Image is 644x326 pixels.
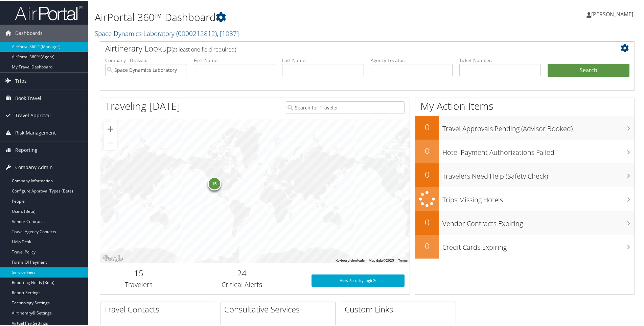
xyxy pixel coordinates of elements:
a: View SecurityLogic® [312,274,405,286]
label: Ticket Number: [459,56,541,63]
a: Terms (opens in new tab) [398,258,408,262]
a: Open this area in Google Maps (opens a new window) [102,253,124,262]
button: Keyboard shortcuts [336,258,365,262]
label: Company - Division: [105,56,187,63]
a: Trips Missing Hotels [415,186,635,210]
div: 15 [208,176,221,190]
button: Search [548,63,629,77]
h1: AirPortal 360™ Dashboard [95,9,458,24]
h2: 0 [415,168,439,180]
h2: 0 [415,121,439,132]
label: First Name: [194,56,276,63]
a: 0Vendor Contracts Expiring [415,210,635,234]
span: Travel Approval [15,106,51,123]
span: (at least one field required) [171,45,236,53]
a: 0Travel Approvals Pending (Advisor Booked) [415,115,635,139]
h3: Travelers [105,279,172,289]
h2: 0 [415,240,439,251]
h2: Airtinerary Lookup [105,42,585,54]
h1: My Action Items [415,98,635,113]
label: Agency Locator: [371,56,453,63]
input: Search for Traveler [286,101,405,113]
img: Google [102,253,124,262]
span: Book Travel [15,89,41,106]
h2: 0 [415,144,439,156]
h1: Traveling [DATE] [105,98,180,113]
h2: Consultative Services [224,303,335,314]
span: Map data ©2025 [369,258,394,262]
h3: Hotel Payment Authorizations Failed [442,144,635,157]
h2: Custom Links [345,303,456,314]
span: ( 0000212812 ) [176,28,217,37]
h3: Trips Missing Hotels [442,191,635,204]
h3: Credit Cards Expiring [442,239,635,251]
span: Risk Management [15,124,56,141]
span: Trips [15,72,27,89]
a: [PERSON_NAME] [586,3,640,24]
label: Last Name: [282,56,364,63]
h3: Critical Alerts [183,279,301,289]
a: 0Hotel Payment Authorizations Failed [415,139,635,163]
h2: 0 [415,216,439,227]
h2: 24 [183,267,301,278]
span: Reporting [15,141,38,158]
span: Company Admin [15,158,53,175]
h2: 15 [105,267,172,278]
span: , [ 1087 ] [217,28,239,37]
button: Zoom out [103,136,117,149]
a: 0Travelers Need Help (Safety Check) [415,163,635,186]
button: Zoom in [103,122,117,135]
a: Space Dynamics Laboratory [95,28,239,37]
span: [PERSON_NAME] [591,10,633,17]
h3: Travelers Need Help (Safety Check) [442,167,635,180]
h3: Vendor Contracts Expiring [442,215,635,228]
h3: Travel Approvals Pending (Advisor Booked) [442,120,635,133]
img: airportal-logo.png [15,4,83,20]
a: 0Credit Cards Expiring [415,234,635,258]
h2: Travel Contacts [104,303,215,314]
span: Dashboards [15,24,43,41]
